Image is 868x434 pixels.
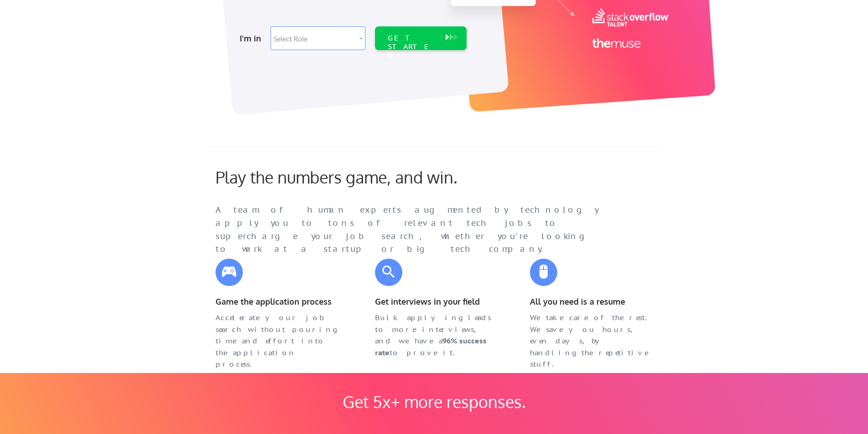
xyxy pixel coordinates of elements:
[375,336,488,357] strong: 96% success rate
[375,295,498,308] div: Get interviews in your field
[216,167,498,187] div: Play the numbers game, and win.
[530,312,653,370] div: We take care of the rest. We save you hours, even days, by handling the repetitive stuff.
[334,392,534,411] div: Get 5x+ more responses.
[240,31,265,46] div: I'm in
[530,295,653,308] div: All you need is a resume
[216,204,616,256] div: A team of human experts augmented by technology apply you to tons of relevant tech jobs to superc...
[375,312,498,358] div: Bulk applying leads to more interviews, and we have a to prove it.
[216,295,339,308] div: Game the application process
[388,34,437,60] div: GET STARTED
[216,312,339,370] div: Accelerate your job search without pouring time and effort into the application process.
